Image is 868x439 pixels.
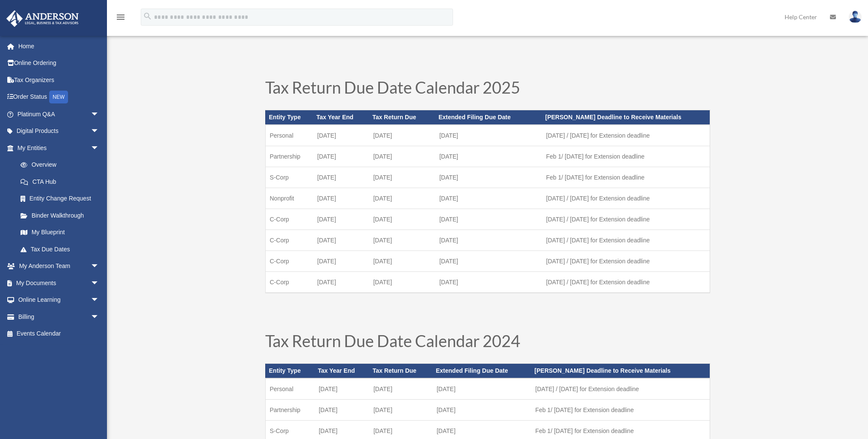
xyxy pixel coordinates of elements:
[91,292,108,309] span: arrow_drop_down
[313,209,369,230] td: [DATE]
[435,251,542,272] td: [DATE]
[265,399,314,420] td: Partnership
[91,106,108,123] span: arrow_drop_down
[435,110,542,125] th: Extended Filing Due Date
[6,123,112,140] a: Digital Productsarrow_drop_down
[369,110,435,125] th: Tax Return Due
[6,292,112,309] a: Online Learningarrow_drop_down
[265,110,313,125] th: Entity Type
[6,258,112,275] a: My Anderson Teamarrow_drop_down
[91,274,108,292] span: arrow_drop_down
[265,230,313,251] td: C-Corp
[531,364,710,378] th: [PERSON_NAME] Deadline to Receive Materials
[265,188,313,209] td: Nonprofit
[435,188,542,209] td: [DATE]
[6,106,112,123] a: Platinum Q&Aarrow_drop_down
[265,378,314,400] td: Personal
[6,325,112,342] a: Events Calendar
[12,207,112,224] a: Binder Walkthrough
[313,251,369,272] td: [DATE]
[265,251,313,272] td: C-Corp
[435,272,542,293] td: [DATE]
[265,209,313,230] td: C-Corp
[542,272,710,293] td: [DATE] / [DATE] for Extension deadline
[314,364,369,378] th: Tax Year End
[12,190,112,207] a: Entity Change Request
[542,146,710,167] td: Feb 1/ [DATE] for Extension deadline
[91,308,108,326] span: arrow_drop_down
[265,125,313,146] td: Personal
[369,378,433,400] td: [DATE]
[369,146,435,167] td: [DATE]
[369,399,433,420] td: [DATE]
[542,125,710,146] td: [DATE] / [DATE] for Extension deadline
[435,209,542,230] td: [DATE]
[6,38,112,55] a: Home
[435,230,542,251] td: [DATE]
[531,378,710,400] td: [DATE] / [DATE] for Extension deadline
[116,15,126,22] a: menu
[369,230,435,251] td: [DATE]
[433,399,531,420] td: [DATE]
[369,272,435,293] td: [DATE]
[369,167,435,188] td: [DATE]
[433,378,531,400] td: [DATE]
[369,209,435,230] td: [DATE]
[265,146,313,167] td: Partnership
[6,55,112,72] a: Online Ordering
[116,12,126,22] i: menu
[12,241,108,258] a: Tax Due Dates
[369,364,433,378] th: Tax Return Due
[265,333,710,353] h1: Tax Return Due Date Calendar 2024
[369,251,435,272] td: [DATE]
[6,308,112,325] a: Billingarrow_drop_down
[313,188,369,209] td: [DATE]
[542,209,710,230] td: [DATE] / [DATE] for Extension deadline
[313,272,369,293] td: [DATE]
[314,378,369,400] td: [DATE]
[265,167,313,188] td: S-Corp
[91,123,108,140] span: arrow_drop_down
[531,399,710,420] td: Feb 1/ [DATE] for Extension deadline
[313,167,369,188] td: [DATE]
[265,364,314,378] th: Entity Type
[369,125,435,146] td: [DATE]
[4,10,81,27] img: Anderson Advisors Platinum Portal
[435,167,542,188] td: [DATE]
[435,146,542,167] td: [DATE]
[12,156,112,174] a: Overview
[6,88,112,106] a: Order StatusNEW
[6,139,112,156] a: My Entitiesarrow_drop_down
[435,125,542,146] td: [DATE]
[6,71,112,88] a: Tax Organizers
[314,399,369,420] td: [DATE]
[6,274,112,292] a: My Documentsarrow_drop_down
[313,230,369,251] td: [DATE]
[12,224,112,241] a: My Blueprint
[265,272,313,293] td: C-Corp
[313,125,369,146] td: [DATE]
[49,91,68,103] div: NEW
[433,364,531,378] th: Extended Filing Due Date
[542,251,710,272] td: [DATE] / [DATE] for Extension deadline
[91,258,108,275] span: arrow_drop_down
[542,167,710,188] td: Feb 1/ [DATE] for Extension deadline
[542,230,710,251] td: [DATE] / [DATE] for Extension deadline
[849,11,862,23] img: User Pic
[542,110,710,125] th: [PERSON_NAME] Deadline to Receive Materials
[12,173,112,190] a: CTA Hub
[313,110,369,125] th: Tax Year End
[91,139,108,157] span: arrow_drop_down
[143,12,152,21] i: search
[369,188,435,209] td: [DATE]
[313,146,369,167] td: [DATE]
[265,79,710,100] h1: Tax Return Due Date Calendar 2025
[542,188,710,209] td: [DATE] / [DATE] for Extension deadline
